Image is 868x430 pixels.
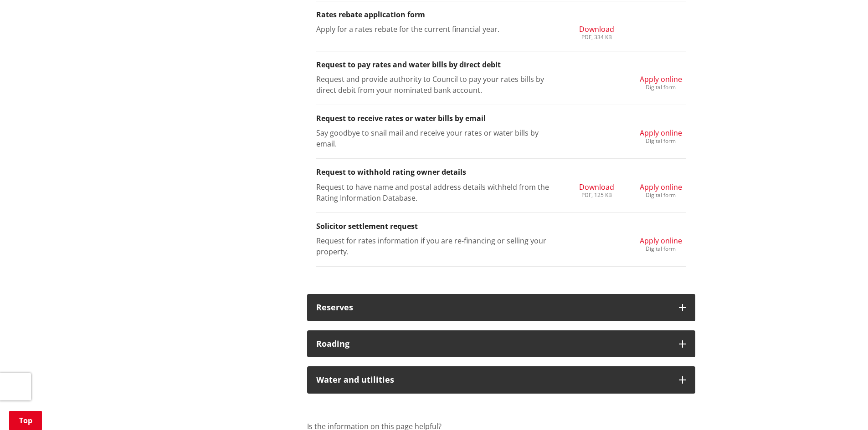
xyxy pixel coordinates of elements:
[316,61,686,69] h3: Request to pay rates and water bills by direct debit
[640,74,682,84] span: Apply online
[316,235,558,257] p: Request for rates information if you are re-financing or selling your property.
[579,35,614,40] div: PDF, 334 KB
[640,192,682,198] div: Digital form
[316,375,670,384] h3: Water and utilities
[640,236,682,246] span: Apply online
[9,411,42,430] a: Top
[316,303,670,312] h3: Reserves
[640,182,682,198] a: Apply online Digital form
[316,339,670,349] h3: Roading
[640,246,682,252] div: Digital form
[579,24,614,40] a: Download PDF, 334 KB
[640,127,682,144] a: Apply online Digital form
[316,74,558,96] p: Request and provide authority to Council to pay your rates bills by direct debit from your nomina...
[579,182,614,192] span: Download
[316,24,558,35] p: Apply for a rates rebate for the current financial year.
[316,114,686,123] h3: Request to receive rates or water bills by email
[316,182,558,203] p: Request to have name and postal address details withheld from the Rating Information Database.
[640,85,682,90] div: Digital form
[316,222,686,231] h3: Solicitor settlement request
[316,168,686,177] h3: Request to withhold rating owner details
[640,182,682,192] span: Apply online
[640,74,682,90] a: Apply online Digital form
[579,192,614,198] div: PDF, 125 KB
[640,235,682,252] a: Apply online Digital form
[316,127,558,149] p: Say goodbye to snail mail and receive your rates or water bills by email.
[316,10,686,19] h3: Rates rebate application form
[826,392,859,425] iframe: Messenger Launcher
[640,128,682,138] span: Apply online
[579,182,614,198] a: Download PDF, 125 KB
[579,24,614,34] span: Download
[640,138,682,144] div: Digital form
